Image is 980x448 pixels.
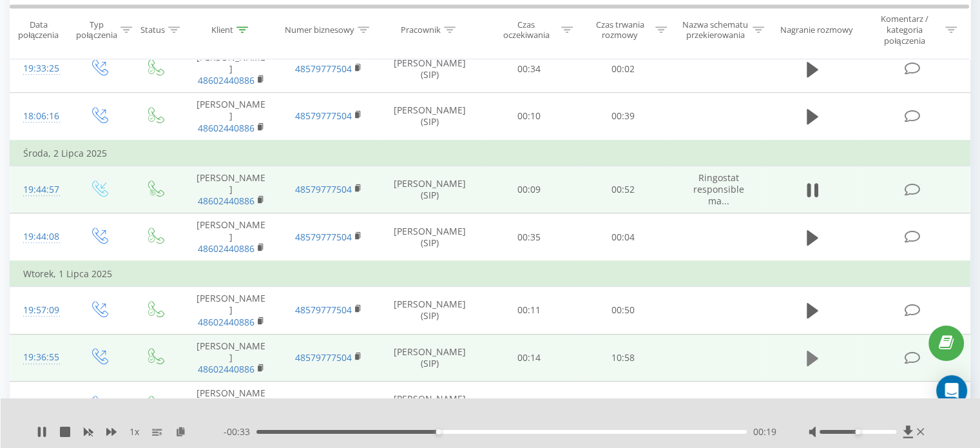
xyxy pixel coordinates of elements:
div: Klient [211,24,233,35]
div: Nagranie rozmowy [780,24,853,35]
span: 00:19 [753,425,776,438]
td: 00:39 [576,93,669,141]
td: Środa, 2 Lipca 2025 [10,141,970,166]
td: 00:14 [483,334,576,382]
td: [PERSON_NAME] (SIP) [378,334,483,382]
div: 19:44:57 [23,177,57,202]
span: Ringostat responsible ma... [693,171,744,207]
div: 16:37:34 [23,393,57,418]
td: [PERSON_NAME] [182,213,280,261]
td: [PERSON_NAME] (SIP) [378,213,483,261]
td: 00:34 [483,45,576,93]
div: 18:06:16 [23,104,57,129]
span: 1 x [130,425,139,438]
a: 48579777504 [295,231,352,243]
td: [PERSON_NAME] [182,334,280,382]
td: Wtorek, 1 Lipca 2025 [10,261,970,287]
div: Komentarz / kategoria połączenia [867,14,942,46]
div: 19:33:25 [23,56,57,81]
td: [PERSON_NAME] (SIP) [378,166,483,213]
td: 00:50 [576,287,669,335]
div: 19:36:55 [23,345,57,370]
td: [PERSON_NAME] (SIP) [378,287,483,335]
td: 00:11 [483,287,576,335]
td: 00:04 [576,213,669,261]
td: [PERSON_NAME] [182,45,280,93]
div: Czas oczekiwania [494,19,559,41]
td: [PERSON_NAME] (SIP) [378,45,483,93]
td: 10:58 [576,334,669,382]
td: 00:09 [483,166,576,213]
td: 00:34 [483,382,576,429]
td: 00:10 [483,93,576,141]
span: - 00:33 [224,425,256,438]
div: Numer biznesowy [285,24,354,35]
div: 19:44:08 [23,224,57,249]
a: 48602440886 [198,122,255,134]
td: [PERSON_NAME] [182,382,280,429]
a: 48579777504 [295,63,352,75]
td: [PERSON_NAME] [182,166,280,213]
a: 48602440886 [198,316,255,328]
a: 48602440886 [198,363,255,375]
a: 48602440886 [198,74,255,86]
div: Accessibility label [436,429,441,434]
td: [PERSON_NAME] [182,93,280,141]
a: 48579777504 [295,183,352,195]
div: Status [140,24,165,35]
td: 00:35 [483,213,576,261]
td: [PERSON_NAME] [182,287,280,335]
a: 48602440886 [198,242,255,255]
a: 48602440886 [198,195,255,207]
div: Pracownik [401,24,441,35]
a: 48579777504 [295,110,352,122]
div: Open Intercom Messenger [936,375,967,406]
div: Data połączenia [10,19,66,41]
div: Accessibility label [855,429,860,434]
a: 48579777504 [295,304,352,316]
td: [PERSON_NAME] (SIP) [378,93,483,141]
td: 00:52 [576,166,669,213]
td: [PERSON_NAME] (SIP) [378,382,483,429]
div: Nazwa schematu przekierowania [682,19,749,41]
td: 00:02 [576,45,669,93]
div: 19:57:09 [23,298,57,323]
td: 00:03 [576,382,669,429]
a: 48579777504 [295,351,352,364]
div: Typ połączenia [76,19,117,41]
div: Czas trwania rozmowy [588,19,652,41]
